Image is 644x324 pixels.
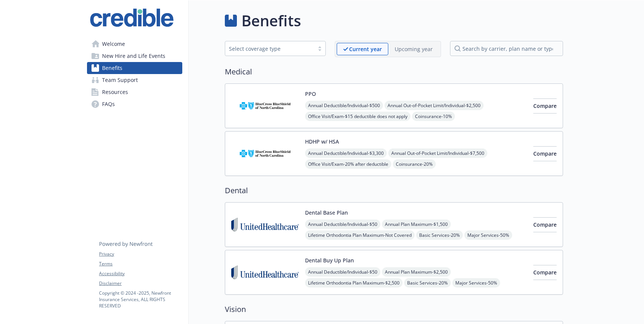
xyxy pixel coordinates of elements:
[241,9,301,32] h1: Benefits
[305,148,387,158] span: Annual Deductible/Individual - $3,300
[99,290,182,309] p: Copyright © 2024 - 2025 , Newfront Insurance Services, ALL RIGHTS RESERVED
[388,148,487,158] span: Annual Out-of-Pocket Limit/Individual - $7,500
[102,62,122,74] span: Benefits
[305,230,415,240] span: Lifetime Orthodontia Plan Maximum - Not Covered
[231,209,299,241] img: United Healthcare Insurance Company carrier logo
[102,98,115,110] span: FAQs
[229,45,310,53] div: Select coverage type
[464,230,512,240] span: Major Services - 50%
[305,101,383,110] span: Annual Deductible/Individual - $500
[305,220,380,229] span: Annual Deductible/Individual - $50
[305,278,403,288] span: Lifetime Orthodontia Plan Maximum - $2,500
[231,90,299,122] img: Blue Cross and Blue Shield of North Carolina carrier logo
[382,220,451,229] span: Annual Plan Maximum - $1,500
[382,267,451,277] span: Annual Plan Maximum - $2,500
[393,159,436,169] span: Coinsurance - 20%
[533,269,557,276] span: Compare
[533,150,557,157] span: Compare
[102,38,125,50] span: Welcome
[385,101,484,110] span: Annual Out-of-Pocket Limit/Individual - $2,500
[305,138,339,145] button: HDHP w/ HSA
[305,267,380,277] span: Annual Deductible/Individual - $50
[99,251,182,257] a: Privacy
[87,62,182,74] a: Benefits
[349,45,382,53] p: Current year
[305,209,348,217] button: Dental Base Plan
[87,38,182,50] a: Welcome
[99,270,182,277] a: Accessibility
[87,74,182,86] a: Team Support
[533,102,557,109] span: Compare
[87,50,182,62] a: New Hire and Life Events
[102,50,165,62] span: New Hire and Life Events
[102,86,128,98] span: Resources
[87,86,182,98] a: Resources
[533,217,557,232] button: Compare
[305,112,411,121] span: Office Visit/Exam - $15 deductible does not apply
[225,66,563,77] h2: Medical
[450,41,563,56] input: search by carrier, plan name or type
[416,230,463,240] span: Basic Services - 20%
[99,260,182,267] a: Terms
[305,159,391,169] span: Office Visit/Exam - 20% after deductible
[452,278,500,288] span: Major Services - 50%
[533,265,557,280] button: Compare
[99,280,182,287] a: Disclaimer
[404,278,451,288] span: Basic Services - 20%
[231,138,299,170] img: Blue Cross and Blue Shield of North Carolina carrier logo
[533,221,557,228] span: Compare
[225,185,563,196] h2: Dental
[533,98,557,114] button: Compare
[305,256,354,264] button: Dental Buy Up Plan
[305,90,316,98] button: PPO
[533,146,557,161] button: Compare
[87,98,182,110] a: FAQs
[225,304,563,315] h2: Vision
[102,74,138,86] span: Team Support
[395,45,433,53] p: Upcoming year
[231,256,299,288] img: United Healthcare Insurance Company carrier logo
[412,112,455,121] span: Coinsurance - 10%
